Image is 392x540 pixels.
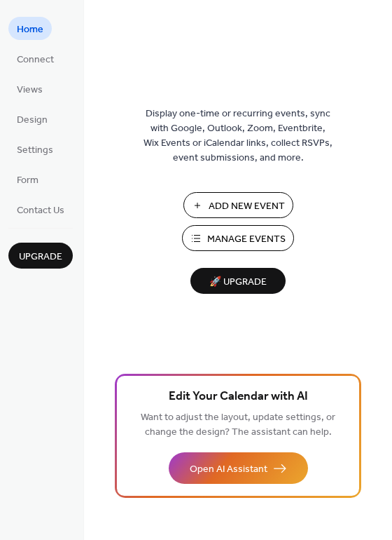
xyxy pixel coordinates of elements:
[17,143,53,158] span: Settings
[143,107,332,166] span: Display one-time or recurring events, sync with Google, Outlook, Zoom, Eventbrite, Wix Events or ...
[8,107,56,130] a: Design
[169,452,308,484] button: Open AI Assistant
[141,408,335,442] span: Want to adjust the layout, update settings, or change the design? The assistant can help.
[169,387,308,407] span: Edit Your Calendar with AI
[207,232,286,247] span: Manage Events
[19,250,62,264] span: Upgrade
[17,22,43,37] span: Home
[17,203,64,218] span: Contact Us
[8,198,73,221] a: Contact Us
[199,273,277,292] span: 🚀 Upgrade
[17,113,48,128] span: Design
[8,77,51,100] a: Views
[190,268,286,294] button: 🚀 Upgrade
[17,53,54,67] span: Connect
[8,17,52,40] a: Home
[182,225,294,251] button: Manage Events
[17,83,43,97] span: Views
[209,199,285,214] span: Add New Event
[8,243,73,269] button: Upgrade
[17,173,38,188] span: Form
[8,47,62,70] a: Connect
[8,168,47,191] a: Form
[8,137,62,161] a: Settings
[190,462,267,477] span: Open AI Assistant
[183,192,293,218] button: Add New Event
